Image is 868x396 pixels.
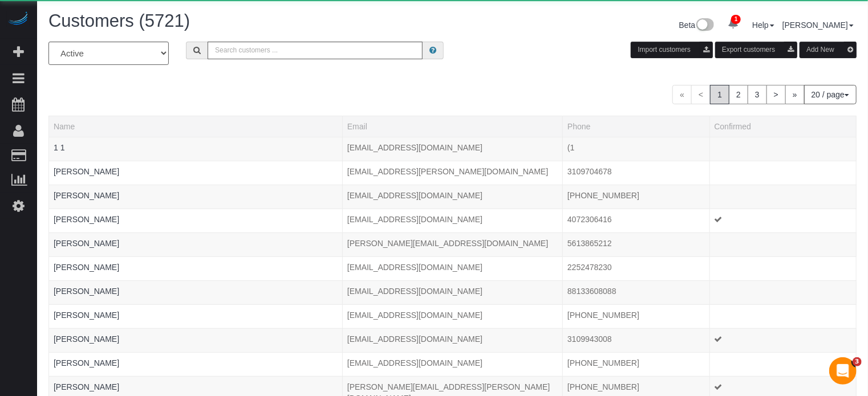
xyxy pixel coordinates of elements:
span: Customers (5721) [48,11,190,31]
td: Email [342,185,562,209]
a: [PERSON_NAME] [54,334,119,344]
button: 20 / page [804,85,857,104]
td: Name [49,232,343,256]
td: Email [342,209,562,232]
a: 2 [729,85,748,104]
td: Phone [563,209,709,232]
td: Phone [563,185,709,209]
td: Name [49,352,343,376]
a: Beta [679,21,715,30]
div: Tags [54,177,338,180]
td: Confirmed [709,161,856,185]
button: Import customers [631,42,713,58]
td: Email [342,328,562,352]
td: Confirmed [709,280,856,304]
td: Confirmed [709,256,856,280]
td: Confirmed [709,352,856,376]
a: [PERSON_NAME] [54,263,119,272]
span: « [672,85,692,104]
td: Email [342,137,562,161]
td: Name [49,137,343,161]
a: 3 [748,85,767,104]
div: Tags [54,345,338,348]
div: Tags [54,249,338,252]
a: [PERSON_NAME] [54,358,119,368]
a: » [785,85,805,104]
div: Tags [54,321,338,324]
td: Email [342,232,562,256]
td: Email [342,280,562,304]
a: [PERSON_NAME] [54,239,119,248]
td: Name [49,256,343,280]
span: 3 [853,357,862,366]
nav: Pagination navigation [672,85,857,104]
td: Email [342,256,562,280]
td: Phone [563,328,709,352]
button: Export customers [715,42,797,58]
div: Tags [54,297,338,300]
img: Automaid Logo [7,11,30,27]
td: Confirmed [709,232,856,256]
td: Phone [563,280,709,304]
th: Email [342,116,562,137]
td: Email [342,352,562,376]
div: Tags [54,201,338,204]
a: [PERSON_NAME] [782,21,854,30]
div: Tags [54,273,338,276]
span: < [691,85,711,104]
a: [PERSON_NAME] [54,287,119,296]
iframe: Intercom live chat [829,357,857,385]
button: Add New [800,42,857,58]
td: Name [49,304,343,328]
td: Phone [563,232,709,256]
a: [PERSON_NAME] [54,382,119,391]
th: Phone [563,116,709,137]
td: Email [342,304,562,328]
td: Confirmed [709,209,856,232]
td: Name [49,185,343,209]
th: Confirmed [709,116,856,137]
div: Tags [54,225,338,228]
th: Name [49,116,343,137]
span: 1 [731,15,741,24]
a: [PERSON_NAME] [54,311,119,320]
td: Phone [563,352,709,376]
a: 1 [722,11,744,36]
td: Name [49,209,343,232]
a: [PERSON_NAME] [54,215,119,224]
td: Confirmed [709,137,856,161]
input: Search customers ... [208,42,423,59]
td: Phone [563,137,709,161]
div: Tags [54,153,338,156]
td: Confirmed [709,304,856,328]
a: > [766,85,786,104]
td: Confirmed [709,185,856,209]
div: Tags [54,369,338,371]
td: Name [49,328,343,352]
td: Phone [563,304,709,328]
a: 1 1 [54,143,64,152]
td: Phone [563,161,709,185]
td: Email [342,161,562,185]
td: Name [49,161,343,185]
td: Confirmed [709,328,856,352]
td: Name [49,280,343,304]
a: [PERSON_NAME] [54,191,119,200]
a: [PERSON_NAME] [54,167,119,176]
a: Help [752,21,774,30]
img: New interface [695,18,714,33]
td: Phone [563,256,709,280]
div: Tags [54,393,338,395]
span: 1 [710,85,729,104]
